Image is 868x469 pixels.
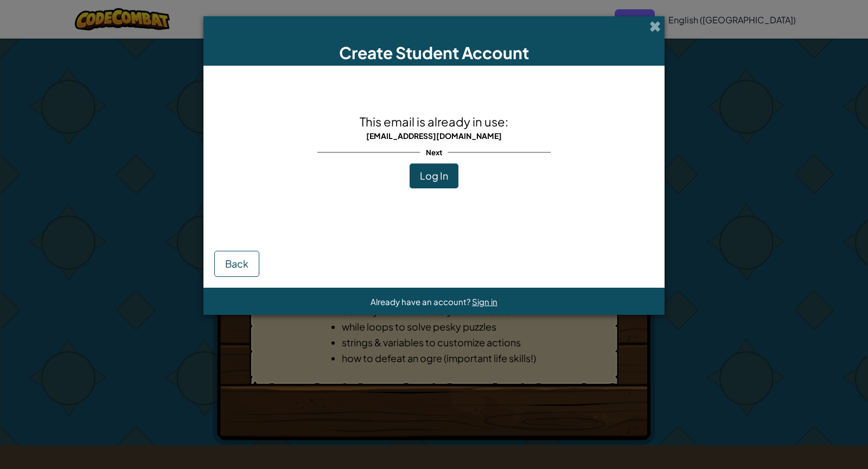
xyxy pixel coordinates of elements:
[472,296,497,307] a: Sign in
[360,114,508,129] span: This email is already in use:
[214,251,259,277] button: Back
[371,296,472,307] span: Already have an account?
[420,144,448,160] span: Next
[225,257,248,270] span: Back
[339,42,529,63] span: Create Student Account
[420,169,448,182] span: Log In
[366,131,502,141] span: [EMAIL_ADDRESS][DOMAIN_NAME]
[410,163,458,188] button: Log In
